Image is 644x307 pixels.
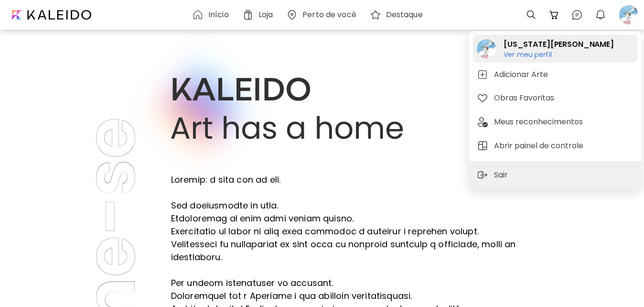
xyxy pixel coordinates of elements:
[473,136,637,155] button: tabAbrir painel de controle
[473,165,515,185] button: sign-outSair
[477,116,488,128] img: tab
[504,39,614,50] h2: [US_STATE][PERSON_NAME]
[504,50,614,59] h6: Ver meu perfil
[494,69,551,80] h5: Adicionar Arte
[473,112,637,132] button: tabMeus reconhecimentos
[494,116,586,128] h5: Meus reconhecimentos
[494,92,557,104] h5: Obras Favoritas
[473,88,637,108] button: tabObras Favoritas
[477,140,488,152] img: tab
[494,169,511,181] p: Sair
[473,65,637,84] button: tabAdicionar Arte
[477,169,488,181] img: sign-out
[477,92,488,104] img: tab
[477,69,488,80] img: tab
[494,140,586,152] h5: Abrir painel de controle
